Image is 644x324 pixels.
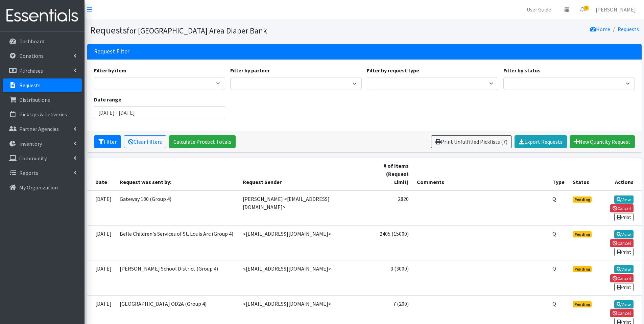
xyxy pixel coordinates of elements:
a: Partner Agencies [3,122,82,136]
a: [PERSON_NAME] [590,3,641,16]
span: Pending [573,196,592,203]
td: [DATE] [87,225,116,260]
p: Community [19,155,47,162]
th: Request was sent by: [116,158,239,190]
a: Requests [3,78,82,92]
p: Distributions [19,96,50,103]
td: [PERSON_NAME] <[EMAIL_ADDRESS][DOMAIN_NAME]> [239,190,369,226]
label: Filter by request type [367,66,419,74]
th: # of Items (Request Limit) [369,158,413,190]
a: Cancel [610,204,634,212]
span: Pending [573,266,592,272]
label: Filter by item [94,66,126,74]
h3: Request Filter [94,48,129,55]
a: New Quantity Request [570,135,635,148]
a: Dashboard [3,34,82,48]
th: Type [548,158,569,190]
td: 2820 [369,190,413,226]
a: Print [614,248,634,256]
small: for [GEOGRAPHIC_DATA] Area Diaper Bank [127,26,267,36]
a: View [614,265,634,273]
a: Purchases [3,64,82,77]
a: Distributions [3,93,82,107]
th: Request Sender [239,158,369,190]
a: Donations [3,49,82,63]
a: View [614,300,634,308]
p: Reports [19,169,38,176]
td: Gateway 180 (Group 4) [116,190,239,226]
p: Partner Agencies [19,125,59,132]
a: Requests [618,26,639,32]
img: HumanEssentials [3,4,82,27]
span: 6 [584,6,589,10]
th: Status [569,158,597,190]
label: Filter by partner [230,66,270,74]
a: View [614,230,634,238]
a: Home [590,26,610,32]
p: Donations [19,52,44,59]
a: 6 [575,3,590,16]
a: Clear Filters [124,135,166,148]
th: Actions [597,158,641,190]
a: Reports [3,166,82,180]
td: <[EMAIL_ADDRESS][DOMAIN_NAME]> [239,225,369,260]
p: Requests [19,82,41,89]
a: User Guide [521,3,556,16]
h1: Requests [90,24,362,36]
abbr: Quantity [552,265,556,272]
td: Belle Children's Services of St. Louis Arc (Group 4) [116,225,239,260]
a: Print [614,213,634,221]
td: [DATE] [87,190,116,226]
a: My Organization [3,181,82,194]
label: Date range [94,95,121,103]
abbr: Quantity [552,300,556,307]
button: Filter [94,135,121,148]
a: View [614,195,634,204]
a: Export Requests [515,135,567,148]
p: My Organization [19,184,58,191]
td: 2405 (15000) [369,225,413,260]
a: Print Unfulfilled Picklists (7) [431,135,512,148]
td: <[EMAIL_ADDRESS][DOMAIN_NAME]> [239,260,369,295]
td: [PERSON_NAME] School District (Group 4) [116,260,239,295]
a: Pick Ups & Deliveries [3,108,82,121]
a: Print [614,283,634,291]
p: Inventory [19,140,42,147]
td: [DATE] [87,260,116,295]
span: Pending [573,301,592,307]
a: Cancel [610,274,634,282]
th: Date [87,158,116,190]
a: Cancel [610,309,634,317]
a: Calculate Product Totals [169,135,236,148]
a: Cancel [610,239,634,247]
a: Community [3,152,82,165]
th: Comments [413,158,548,190]
p: Dashboard [19,38,44,45]
label: Filter by status [503,66,541,74]
input: January 1, 2011 - December 31, 2011 [94,106,225,119]
abbr: Quantity [552,195,556,202]
a: Inventory [3,137,82,151]
p: Pick Ups & Deliveries [19,111,67,118]
span: Pending [573,231,592,237]
abbr: Quantity [552,230,556,237]
td: 3 (3000) [369,260,413,295]
p: Purchases [19,67,43,74]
